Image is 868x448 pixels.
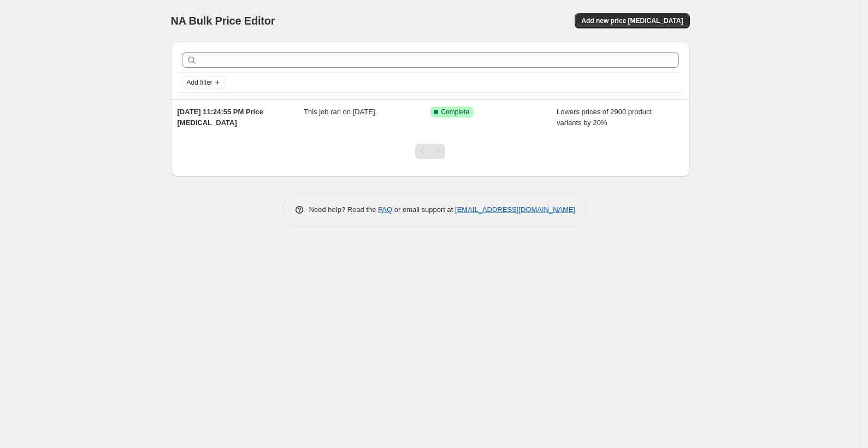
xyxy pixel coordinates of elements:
[304,108,377,116] span: This job ran on [DATE].
[441,108,469,116] span: Complete
[378,205,392,214] a: FAQ
[392,205,455,214] span: or email support at
[415,144,445,159] nav: Pagination
[178,108,263,127] span: [DATE] 11:24:55 PM Price [MEDICAL_DATA]
[581,16,683,25] span: Add new price [MEDICAL_DATA]
[182,76,226,89] button: Add filter
[557,108,652,127] span: Lowers prices of 2900 product variants by 20%
[309,205,379,214] span: Need help? Read the
[171,15,275,27] span: NA Bulk Price Editor
[187,78,212,87] span: Add filter
[575,13,689,28] button: Add new price [MEDICAL_DATA]
[455,205,575,214] a: [EMAIL_ADDRESS][DOMAIN_NAME]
